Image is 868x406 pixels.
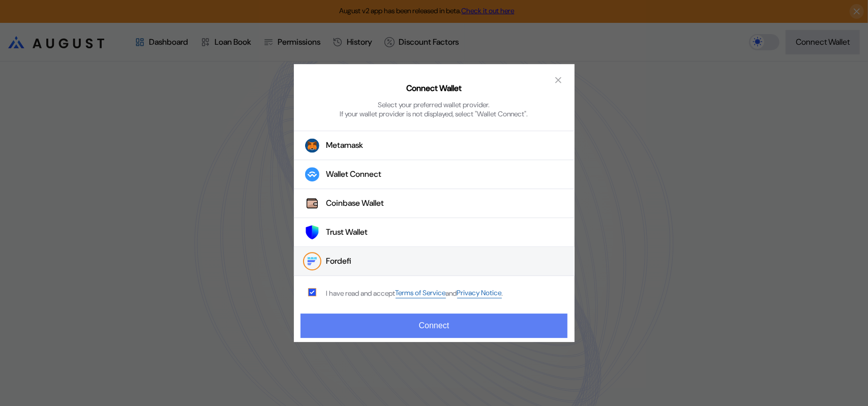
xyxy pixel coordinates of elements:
img: Fordefi [305,255,319,269]
div: If your wallet provider is not displayed, select "Wallet Connect". [340,109,528,118]
button: Wallet Connect [294,161,575,190]
a: Terms of Service [396,289,446,298]
button: Coinbase WalletCoinbase Wallet [294,190,575,218]
img: Coinbase Wallet [305,197,319,211]
img: Trust Wallet [305,226,319,240]
div: Metamask [326,140,364,151]
h2: Connect Wallet [406,83,462,93]
button: FordefiFordefi [294,247,575,276]
div: Coinbase Wallet [326,198,384,209]
div: Wallet Connect [326,169,382,180]
a: Privacy Notice [457,289,502,298]
button: Metamask [294,131,575,161]
div: I have read and accept . [326,289,503,298]
div: Trust Wallet [326,227,368,238]
button: Trust WalletTrust Wallet [294,218,575,247]
div: Select your preferred wallet provider. [378,100,490,109]
button: Connect [301,314,567,338]
div: Fordefi [326,256,352,267]
button: close modal [550,72,566,88]
span: and [446,289,457,298]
